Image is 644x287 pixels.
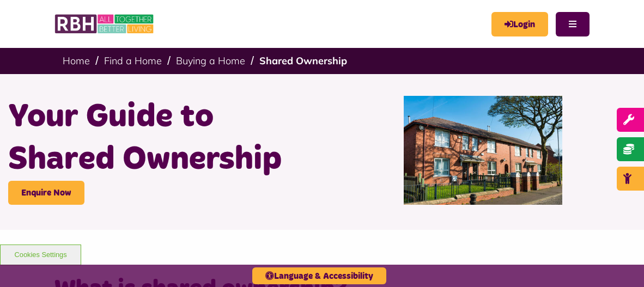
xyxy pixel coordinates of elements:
a: Enquire Now [8,181,84,205]
iframe: Netcall Web Assistant for live chat [595,238,644,287]
a: Buying a Home [176,54,245,67]
a: Home [63,54,90,67]
a: Find a Home [104,54,162,67]
button: Language & Accessibility [252,267,386,284]
img: Belton Avenue [404,96,563,205]
a: Shared Ownership [259,54,347,67]
button: Navigation [556,12,590,36]
a: MyRBH [491,12,548,36]
h1: Your Guide to Shared Ownership [8,96,314,181]
img: RBH [54,11,155,37]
